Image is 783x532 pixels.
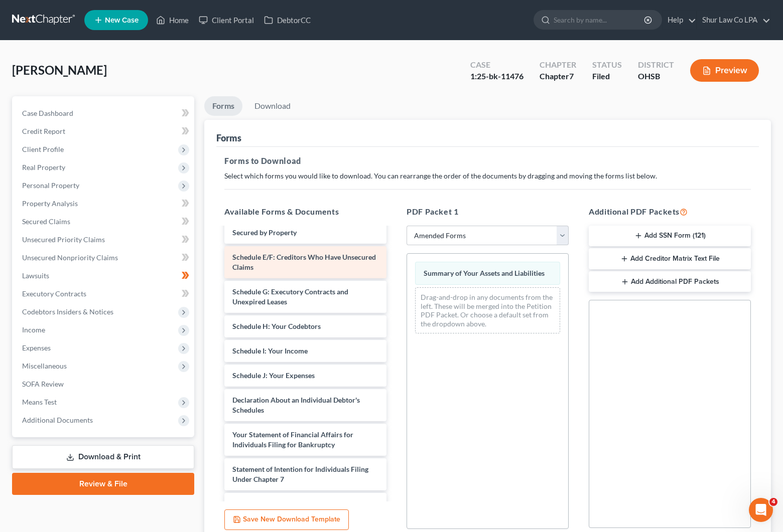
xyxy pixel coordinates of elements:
span: Unsecured Nonpriority Claims [22,253,118,262]
button: Save New Download Template [224,509,349,530]
span: Property Analysis [22,199,78,208]
a: Credit Report [14,122,194,140]
a: Property Analysis [14,195,194,213]
a: Review & File [12,473,194,495]
span: 4 [769,498,777,506]
div: Drag-and-drop in any documents from the left. These will be merged into the Petition PDF Packet. ... [415,287,560,333]
a: SOFA Review [14,375,194,393]
h5: Forms to Download [224,155,751,167]
div: Chapter [540,71,576,82]
div: Forms [216,132,241,144]
button: Add Creditor Matrix Text File [589,248,751,269]
a: Case Dashboard [14,104,194,122]
span: Declaration About an Individual Debtor's Schedules [232,396,360,414]
h5: PDF Packet 1 [407,206,569,218]
div: Filed [592,71,622,82]
a: Lawsuits [14,267,194,285]
span: SOFA Review [22,380,64,388]
span: Schedule I: Your Income [232,346,308,355]
span: New Case [105,17,139,24]
a: Executory Contracts [14,285,194,303]
span: Unsecured Priority Claims [22,235,105,244]
span: 7 [569,71,574,81]
span: Statement of Intention for Individuals Filing Under Chapter 7 [232,465,368,483]
span: Additional Documents [22,416,93,424]
div: Case [470,59,524,71]
a: Client Portal [194,11,259,29]
div: OHSB [638,71,674,82]
span: Secured Claims [22,217,70,226]
div: Status [592,59,622,71]
span: Schedule D: Creditors Who Hold Claims Secured by Property [232,218,357,237]
iframe: Intercom live chat [749,498,773,522]
span: Schedule J: Your Expenses [232,371,315,380]
a: Secured Claims [14,213,194,231]
h5: Additional PDF Packets [589,206,751,218]
button: Add SSN Form (121) [589,226,751,247]
a: Unsecured Nonpriority Claims [14,249,194,267]
span: Lawsuits [22,271,49,280]
span: Expenses [22,343,51,352]
a: Download & Print [12,445,194,469]
span: Summary of Your Assets and Liabilities [424,269,545,277]
span: Credit Report [22,127,65,135]
a: Home [151,11,194,29]
span: Executory Contracts [22,289,86,298]
a: Shur Law Co LPA [697,11,770,29]
p: Select which forms you would like to download. You can rearrange the order of the documents by dr... [224,171,751,181]
span: Personal Property [22,181,79,190]
span: Chapter 7 Statement of Your Current Monthly Income and Means-Test Calculation [232,499,375,518]
a: Help [663,11,696,29]
span: Means Test [22,398,57,406]
span: Client Profile [22,145,64,153]
button: Preview [690,59,759,82]
span: Miscellaneous [22,362,67,370]
h5: Available Forms & Documents [224,206,386,218]
span: Real Property [22,163,65,171]
span: Case Dashboard [22,109,73,117]
div: District [638,59,674,71]
a: Unsecured Priority Claims [14,231,194,249]
span: Schedule H: Your Codebtors [232,322,321,330]
a: Download [246,96,299,116]
span: Income [22,325,45,334]
div: Chapter [540,59,576,71]
button: Add Additional PDF Packets [589,271,751,292]
span: Codebtors Insiders & Notices [22,307,113,316]
span: Schedule G: Executory Contracts and Unexpired Leases [232,287,348,306]
span: Your Statement of Financial Affairs for Individuals Filing for Bankruptcy [232,430,353,449]
a: DebtorCC [259,11,316,29]
input: Search by name... [554,11,645,29]
div: 1:25-bk-11476 [470,71,524,82]
span: [PERSON_NAME] [12,63,107,77]
span: Schedule E/F: Creditors Who Have Unsecured Claims [232,253,376,271]
a: Forms [204,96,242,116]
